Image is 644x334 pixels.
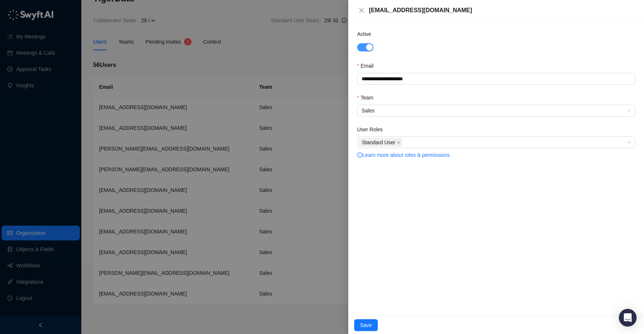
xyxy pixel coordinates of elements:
[359,7,365,13] span: close
[357,43,373,51] button: Active
[354,319,378,331] button: Save
[357,62,379,70] label: Email
[357,152,450,158] a: info-circleLearn more about roles & permissions
[362,105,631,116] span: Sales
[357,94,379,102] label: Team
[619,309,637,327] div: Open Intercom Messenger
[362,138,395,146] span: Standard User
[357,73,635,85] input: Email
[369,6,635,15] div: [EMAIL_ADDRESS][DOMAIN_NAME]
[359,138,402,147] span: Standard User
[397,141,400,144] span: close
[357,152,362,158] span: info-circle
[357,125,388,134] label: User Roles
[357,6,366,15] button: Close
[360,321,372,329] span: Save
[357,30,376,38] label: Active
